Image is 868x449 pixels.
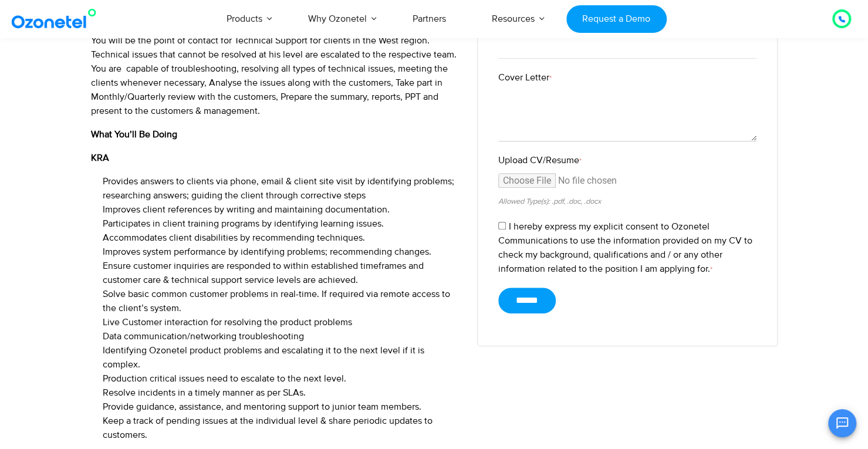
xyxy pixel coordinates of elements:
[103,232,365,244] span: Accommodates client disabilities by recommending techniques.
[103,175,454,201] span: Provides answers to clients via phone, email & client site visit by identifying problems; researc...
[498,221,752,275] label: I hereby express my explicit consent to Ozonetel Communications to use the information provided o...
[103,260,424,286] span: Ensure customer inquiries are responded to within established timeframes and customer care & tech...
[103,401,421,413] span: Provide guidance, assistance, and mentoring support to junior team members.
[103,330,304,342] span: Data communication/networking troubleshooting
[498,70,756,85] label: Cover Letter
[103,218,384,229] span: Participates in client training programs by identifying learning issues.
[91,152,109,164] b: KRA
[103,387,306,399] span: Resolve incidents in a timely manner as per SLAs.
[91,129,177,140] b: What You’ll Be Doing
[103,316,352,328] span: Live Customer interaction for resolving the product problems
[103,415,433,441] span: Keep a track of pending issues at the individual level & share periodic updates to customers.
[103,246,431,258] span: Improves system performance by identifying problems; recommending changes.
[566,5,667,33] a: Request a Demo
[103,204,390,215] span: Improves client references by writing and maintaining documentation.
[103,345,424,370] span: Identifying Ozonetel product problems and escalating it to the next level if it is complex.
[103,373,346,384] span: Production critical issues need to escalate to the next level.
[498,197,601,206] small: Allowed Type(s): .pdf, .doc, .docx
[103,288,450,314] span: Solve basic common customer problems in real-time. If required via remote access to the client’s ...
[498,153,756,167] label: Upload CV/Resume
[828,409,856,437] button: Open chat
